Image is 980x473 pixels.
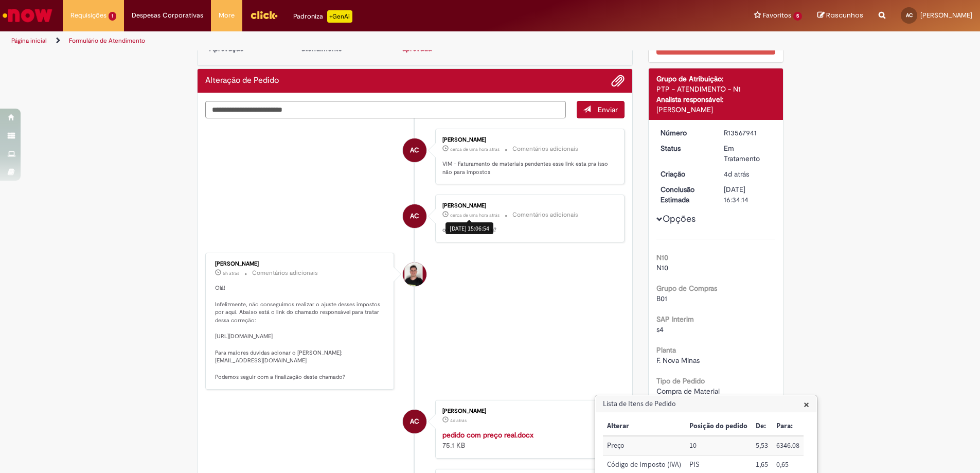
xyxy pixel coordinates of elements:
span: Favoritos [763,10,791,21]
span: F. Nova Minas [656,356,700,365]
div: [DATE] 16:34:14 [724,184,772,205]
th: De: [752,417,772,436]
div: [PERSON_NAME] [215,261,386,267]
th: Para: [772,417,804,436]
span: × [804,397,809,411]
th: Posição do pedido [685,417,752,436]
small: Comentários adicionais [512,145,578,153]
span: More [219,10,235,21]
b: Planta [656,345,676,355]
span: N10 [656,263,668,272]
span: s4 [656,325,664,334]
span: AC [906,12,913,19]
div: Adalberto Vasconcelos Cardoso [403,138,426,162]
button: Enviar [577,101,625,118]
th: Alterar [603,417,685,436]
dt: Número [653,128,716,138]
b: SAP Interim [656,314,694,324]
button: Adicionar anexos [611,74,625,87]
div: [PERSON_NAME] [442,203,614,209]
div: Adalberto Vasconcelos Cardoso [403,204,426,228]
span: 5h atrás [223,270,239,276]
a: pedido com preço real.docx [442,430,533,440]
span: 4d atrás [450,417,467,424]
div: Matheus Henrique Drudi [403,262,426,286]
div: Padroniza [293,10,352,23]
time: 29/09/2025 15:09:16 [450,146,500,152]
time: 25/09/2025 16:40:04 [450,417,467,424]
div: [PERSON_NAME] [656,104,775,115]
button: Close [804,399,809,410]
p: Olá! Infelizmente, não conseguimos realizar o ajuste desses impostos por aqui. Abaixo está o link... [215,284,386,381]
div: 75.1 KB [442,430,614,450]
time: 29/09/2025 11:16:00 [223,270,239,276]
dt: Conclusão Estimada [653,184,716,205]
span: Requisições [70,10,106,21]
h3: Lista de Itens de Pedido [596,396,816,412]
span: Rascunhos [826,10,863,20]
small: Comentários adicionais [252,269,318,277]
b: Grupo de Compras [656,284,717,293]
td: Alterar: Preço [603,436,685,455]
div: Analista responsável: [656,94,775,104]
div: Grupo de Atribuição: [656,74,775,84]
p: VIM - Faturamento de materiais pendentes esse link esta pra isso não para impostos [442,160,614,176]
div: [DATE] 15:06:54 [446,222,493,234]
span: AC [410,204,419,229]
span: Compra de Material [656,387,720,396]
span: Enviar [598,105,618,114]
span: cerca de uma hora atrás [450,212,500,218]
td: Posição do pedido: 10 [685,436,752,455]
div: 25/09/2025 16:43:17 [724,169,772,179]
span: [PERSON_NAME] [920,11,972,20]
a: Formulário de Atendimento [69,37,145,45]
div: Adalberto Vasconcelos Cardoso [403,410,426,433]
ul: Trilhas de página [8,31,646,50]
a: Rascunhos [817,11,863,21]
dt: Status [653,143,716,153]
time: 25/09/2025 16:43:17 [724,169,749,179]
textarea: Digite sua mensagem aqui... [205,101,566,118]
a: Página inicial [11,37,47,45]
div: R13567941 [724,128,772,138]
small: Comentários adicionais [512,211,578,219]
span: 1 [109,12,116,21]
span: B01 [656,294,667,303]
img: click_logo_yellow_360x200.png [250,7,278,23]
p: o valor você mudou? [442,226,614,234]
h2: Alteração de Pedido Histórico de tíquete [205,76,279,85]
span: AC [410,138,419,163]
td: Para:: 6346.08 [772,436,804,455]
td: De:: 5,53 [752,436,772,455]
div: [PERSON_NAME] [442,408,614,414]
img: ServiceNow [1,5,54,26]
span: Despesas Corporativas [132,10,203,21]
span: AC [410,409,419,434]
dt: Criação [653,169,716,179]
div: Em Tratamento [724,143,772,164]
div: PTP - ATENDIMENTO - N1 [656,84,775,94]
div: [PERSON_NAME] [442,137,614,143]
span: 5 [793,12,802,21]
b: Tipo de Pedido [656,376,705,386]
b: N10 [656,253,668,262]
p: +GenAi [327,10,352,23]
span: 4d atrás [724,169,749,179]
span: cerca de uma hora atrás [450,146,500,152]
